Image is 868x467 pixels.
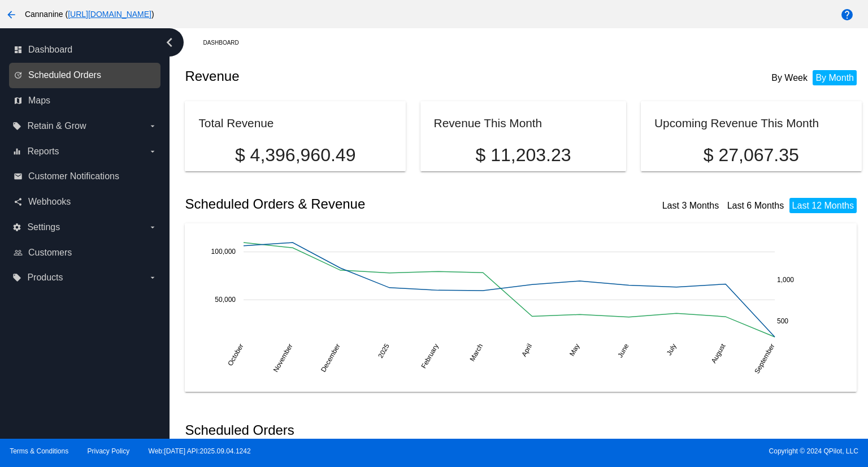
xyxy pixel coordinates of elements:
[88,447,130,455] a: Privacy Policy
[14,193,157,211] a: share Webhooks
[840,8,854,21] mat-icon: help
[198,116,274,129] h2: Total Revenue
[753,342,776,375] text: September
[420,342,440,370] text: February
[14,172,23,181] i: email
[28,248,72,258] span: Customers
[617,342,631,359] text: June
[769,70,810,85] li: By Week
[27,146,59,157] span: Reports
[377,342,392,359] text: 2025
[727,201,784,210] a: Last 6 Months
[27,273,63,283] span: Products
[434,145,613,166] p: $ 11,203.23
[68,10,151,19] a: [URL][DOMAIN_NAME]
[12,147,21,156] i: equalizer
[28,171,119,181] span: Customer Notifications
[28,70,101,80] span: Scheduled Orders
[710,342,727,365] text: August
[12,273,21,282] i: local_offer
[468,342,485,362] text: March
[5,8,18,21] mat-icon: arrow_back
[444,447,858,455] span: Copyright © 2024 QPilot, LLC
[792,201,854,210] a: Last 12 Months
[654,116,819,129] h2: Upcoming Revenue This Month
[10,447,68,455] a: Terms & Conditions
[665,342,678,356] text: July
[12,223,21,232] i: settings
[185,68,523,84] h2: Revenue
[148,223,157,232] i: arrow_drop_down
[662,201,719,210] a: Last 3 Months
[211,248,236,256] text: 100,000
[14,41,157,59] a: dashboard Dashboard
[14,197,23,206] i: share
[185,196,523,212] h2: Scheduled Orders & Revenue
[203,34,249,51] a: Dashboard
[14,92,157,110] a: map Maps
[27,121,86,131] span: Retain & Grow
[28,197,71,207] span: Webhooks
[434,116,542,129] h2: Revenue This Month
[198,145,392,166] p: $ 4,396,960.49
[28,96,50,106] span: Maps
[185,422,523,438] h2: Scheduled Orders
[14,45,23,54] i: dashboard
[777,317,788,325] text: 500
[14,167,157,185] a: email Customer Notifications
[25,10,154,19] span: Cannanine ( )
[14,66,157,84] a: update Scheduled Orders
[14,244,157,262] a: people_outline Customers
[148,273,157,282] i: arrow_drop_down
[227,342,245,367] text: October
[813,70,857,85] li: By Month
[149,447,251,455] a: Web:[DATE] API:2025.09.04.1242
[654,145,848,166] p: $ 27,067.35
[777,275,794,283] text: 1,000
[160,33,179,51] i: chevron_left
[215,296,236,304] text: 50,000
[272,342,294,373] text: November
[568,342,581,357] text: May
[148,122,157,131] i: arrow_drop_down
[12,122,21,131] i: local_offer
[14,248,23,257] i: people_outline
[14,96,23,105] i: map
[14,71,23,80] i: update
[148,147,157,156] i: arrow_drop_down
[28,45,72,55] span: Dashboard
[520,342,534,358] text: April
[27,222,60,232] span: Settings
[319,342,342,373] text: December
